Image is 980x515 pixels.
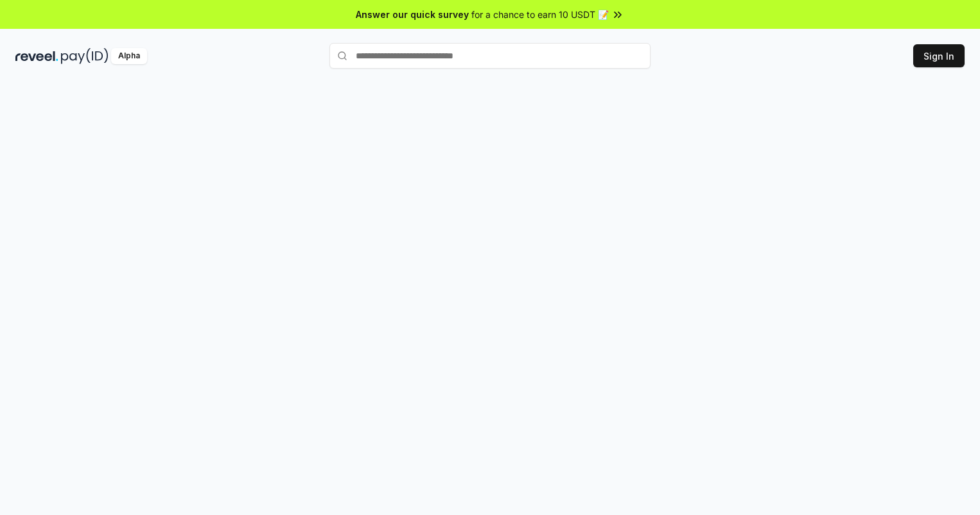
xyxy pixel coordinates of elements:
span: Answer our quick survey [356,8,469,21]
img: reveel_dark [15,48,58,64]
img: pay_id [61,48,109,64]
div: Alpha [111,48,147,64]
span: for a chance to earn 10 USDT 📝 [471,8,609,21]
button: Sign In [913,44,965,67]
